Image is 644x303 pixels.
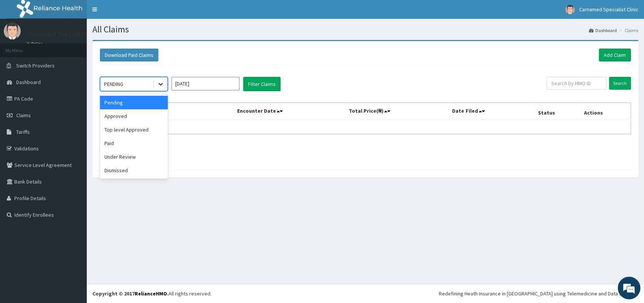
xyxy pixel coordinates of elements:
[243,77,281,91] button: Filter Claims
[172,77,239,90] input: Select Month and Year
[135,290,167,297] a: RelianceHMO
[599,49,631,61] a: Add Claim
[92,290,169,297] strong: Copyright © 2017 .
[26,31,104,37] p: Carnamed Specialist Clinic
[100,49,158,61] button: Download Paid Claims
[234,103,345,120] th: Encounter Date
[579,6,638,13] span: Carnamed Specialist Clinic
[589,27,617,34] a: Dashboard
[16,79,41,86] span: Dashboard
[609,77,631,90] input: Search
[4,23,21,40] img: User Image
[100,164,168,177] div: Dismissed
[100,123,168,136] div: Top level Approved
[16,112,31,119] span: Claims
[16,129,30,135] span: Tariffs
[100,150,168,164] div: Under Review
[618,27,638,34] li: Claims
[100,96,168,109] div: Pending
[546,77,606,90] input: Search by HMO ID
[26,41,44,46] a: Online
[449,103,535,120] th: Date Filed
[87,284,644,303] footer: All rights reserved.
[16,62,55,69] span: Switch Providers
[345,103,449,120] th: Total Price(₦)
[100,136,168,150] div: Paid
[439,290,638,297] div: Redefining Heath Insurance in [GEOGRAPHIC_DATA] using Telemedicine and Data Science!
[581,103,630,120] th: Actions
[92,24,638,34] h1: All Claims
[565,5,575,14] img: User Image
[104,80,123,88] div: PENDING
[535,103,581,120] th: Status
[100,109,168,123] div: Approved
